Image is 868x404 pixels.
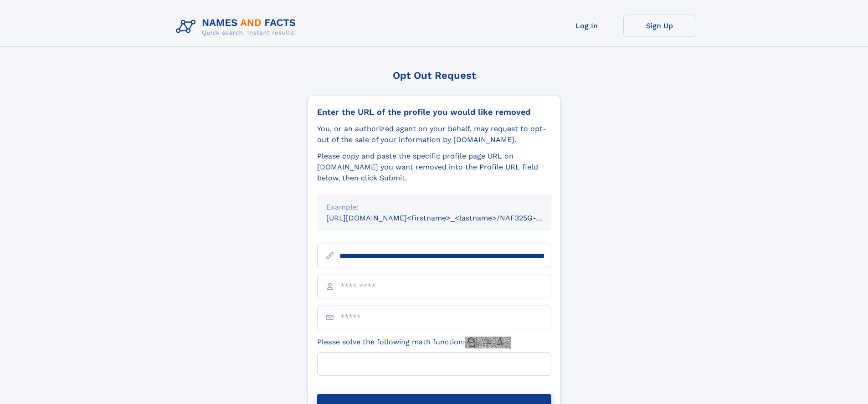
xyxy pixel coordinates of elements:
[172,15,303,39] img: Logo Names and Facts
[317,337,511,348] label: Please solve the following math function:
[623,15,696,37] a: Sign Up
[326,202,542,213] div: Example:
[308,70,561,81] div: Opt Out Request
[317,123,551,145] div: You, or an authorized agent on your behalf, may request to opt-out of the sale of your informatio...
[326,214,569,222] small: [URL][DOMAIN_NAME]<firstname>_<lastname>/NAF325G-xxxxxxxx
[317,107,551,117] div: Enter the URL of the profile you would like removed
[550,15,623,37] a: Log In
[317,151,551,184] div: Please copy and paste the specific profile page URL on [DOMAIN_NAME] you want removed into the Pr...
